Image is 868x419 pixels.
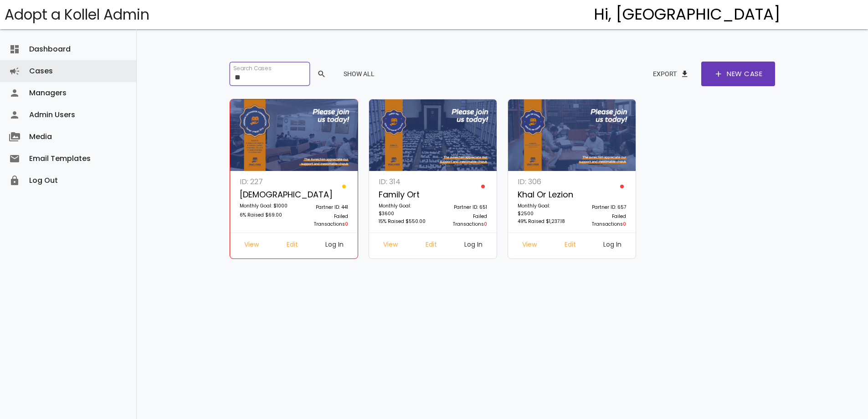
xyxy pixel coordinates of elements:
span: 0 [623,221,626,228]
p: ID: 314 [379,176,428,188]
p: Monthly Goal: $3600 [379,202,428,217]
img: hbHs2tSQp5.kRzouwx6hy.jpg [508,99,636,171]
p: Monthly Goal: $2500 [518,202,567,217]
span: add [714,62,723,86]
span: file_download [680,66,689,82]
i: dashboard [9,38,20,60]
p: 15% Raised $550.00 [379,217,428,227]
a: addNew Case [701,62,775,86]
i: lock [9,170,20,191]
p: 49% Raised $1,237.18 [518,217,567,227]
a: View [237,238,266,254]
p: Failed Transactions [438,212,487,228]
p: [DEMOGRAPHIC_DATA] [240,188,289,202]
a: Partner ID: 441 Failed Transactions0 [294,176,353,233]
a: Edit [418,238,444,254]
a: ID: 314 Family Ort Monthly Goal: $3600 15% Raised $550.00 [374,176,433,233]
i: email [9,148,20,170]
span: search [317,66,326,82]
p: Partner ID: 441 [299,203,348,212]
button: Show All [336,66,382,82]
p: Partner ID: 657 [577,203,626,212]
a: Log In [596,238,629,254]
p: Failed Transactions [299,212,348,228]
i: person [9,104,20,126]
img: YmrFtuzIyk.eoC1ydPvF4.jpg [369,99,497,171]
h4: Hi, [GEOGRAPHIC_DATA] [594,6,781,23]
a: ID: 306 Khal Or Lezion Monthly Goal: $2500 49% Raised $1,237.18 [513,176,572,233]
button: search [310,66,332,82]
p: Family Ort [379,188,428,202]
a: View [515,238,544,254]
a: Edit [557,238,583,254]
a: Edit [279,238,305,254]
span: 0 [484,221,487,228]
a: Partner ID: 657 Failed Transactions0 [572,176,631,233]
p: Khal Or Lezion [518,188,567,202]
p: Monthly Goal: $1000 [240,202,289,211]
button: Exportfile_download [646,66,697,82]
a: ID: 227 [DEMOGRAPHIC_DATA] Monthly Goal: $1000 6% Raised $69.00 [235,176,294,233]
a: Log In [457,238,490,254]
i: campaign [9,60,20,82]
span: 0 [345,221,348,228]
p: 6% Raised $69.00 [240,211,289,220]
i: person [9,82,20,104]
a: View [376,238,405,254]
img: BFZw5UMVl1.SHP7sBlZae.jpg [230,99,358,171]
p: Partner ID: 651 [438,203,487,212]
a: Partner ID: 651 Failed Transactions0 [433,176,492,233]
p: ID: 227 [240,176,289,188]
a: Log In [318,238,351,254]
p: Failed Transactions [577,212,626,228]
i: perm_media [9,126,20,148]
p: ID: 306 [518,176,567,188]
